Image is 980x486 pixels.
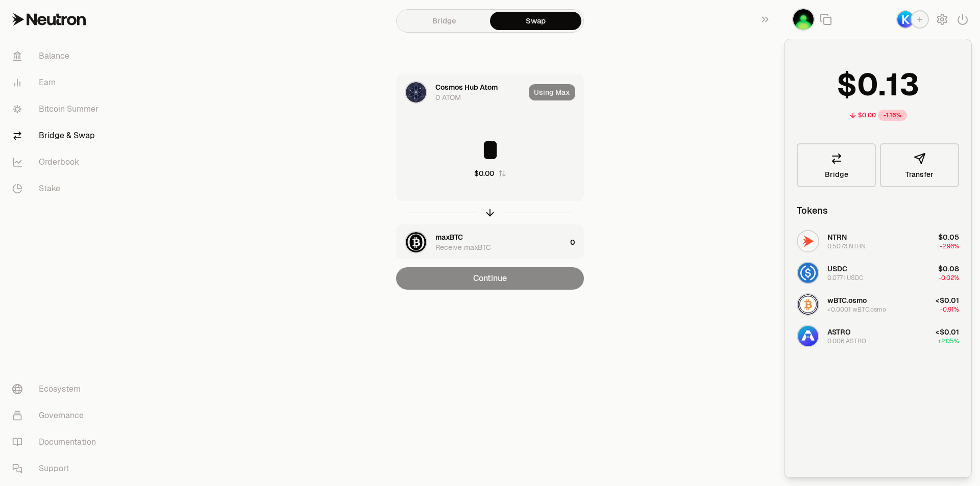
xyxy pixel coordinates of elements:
a: Balance [4,43,110,69]
span: -0.91% [940,305,959,314]
img: maxBTC Logo [406,232,426,252]
span: $0.05 [938,233,959,242]
span: NTRN [827,233,847,242]
span: $0.08 [938,264,959,273]
div: 0 ATOM [435,92,461,103]
div: 0.5073 NTRN [827,242,866,250]
a: Bridge & Swap [4,122,110,149]
img: ATOM Logo [406,82,426,103]
div: 0 [570,225,583,260]
img: USDC Logo [798,263,818,283]
a: Swap [490,12,581,30]
button: Keplr [896,10,929,29]
span: <$0.01 [936,296,959,305]
div: 0.006 ASTRO [827,337,866,345]
a: Orderbook [4,149,110,175]
div: <0.0001 wBTC.osmo [827,305,886,314]
img: ASTRO Logo [798,326,818,346]
div: -1.16% [878,110,907,121]
a: Stake [4,175,110,202]
a: Earn [4,69,110,96]
span: +2.05% [938,337,959,345]
button: maxBTC LogomaxBTCReceive maxBTC0 [397,225,583,260]
img: Investment [793,9,814,30]
div: $0.00 [474,168,494,178]
div: Tokens [797,203,828,218]
a: Documentation [4,429,110,455]
button: USDC LogoUSDC0.0771 USDC$0.08-0.02% [791,258,965,288]
button: Transfer [880,143,959,187]
button: $0.00 [474,168,506,178]
a: Support [4,455,110,482]
div: maxBTC LogomaxBTCReceive maxBTC [397,225,566,260]
span: -2.96% [940,242,959,250]
div: maxBTC [435,232,463,242]
div: ATOM LogoCosmos Hub Atom0 ATOM [397,75,525,110]
button: wBTC.osmo LogowBTC.osmo<0.0001 wBTC.osmo<$0.01-0.91% [791,289,965,320]
button: NTRN LogoNTRN0.5073 NTRN$0.05-2.96% [791,226,965,257]
div: Receive maxBTC [435,242,491,252]
button: ASTRO LogoASTRO0.006 ASTRO<$0.01+2.05% [791,321,965,351]
span: ASTRO [827,327,851,337]
a: Ecosystem [4,376,110,402]
span: Bridge [825,171,848,178]
a: Bridge [797,143,876,187]
a: Governance [4,402,110,429]
span: USDC [827,264,847,273]
img: wBTC.osmo Logo [798,294,818,315]
img: NTRN Logo [798,231,818,251]
a: Bridge [399,12,490,30]
span: Transfer [905,171,934,178]
div: 0.0771 USDC [827,274,863,282]
div: Cosmos Hub Atom [435,82,498,92]
div: $0.00 [858,111,876,119]
span: -0.02% [939,274,959,282]
a: Bitcoin Summer [4,96,110,122]
button: Investment [792,8,815,31]
span: <$0.01 [936,327,959,337]
span: wBTC.osmo [827,296,867,305]
img: Keplr [897,11,914,28]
